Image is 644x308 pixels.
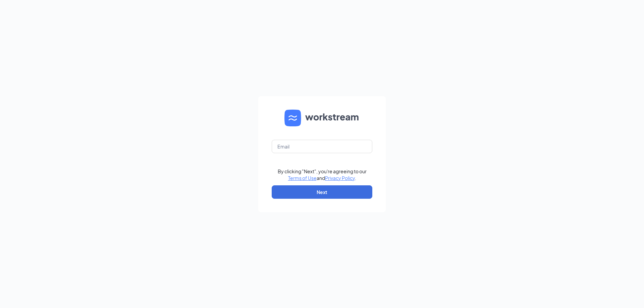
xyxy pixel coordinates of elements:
a: Privacy Policy [325,175,355,181]
img: WS logo and Workstream text [284,110,360,126]
input: Email [272,140,372,153]
button: Next [272,185,372,199]
div: By clicking "Next", you're agreeing to our and . [278,168,367,181]
a: Terms of Use [288,175,317,181]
